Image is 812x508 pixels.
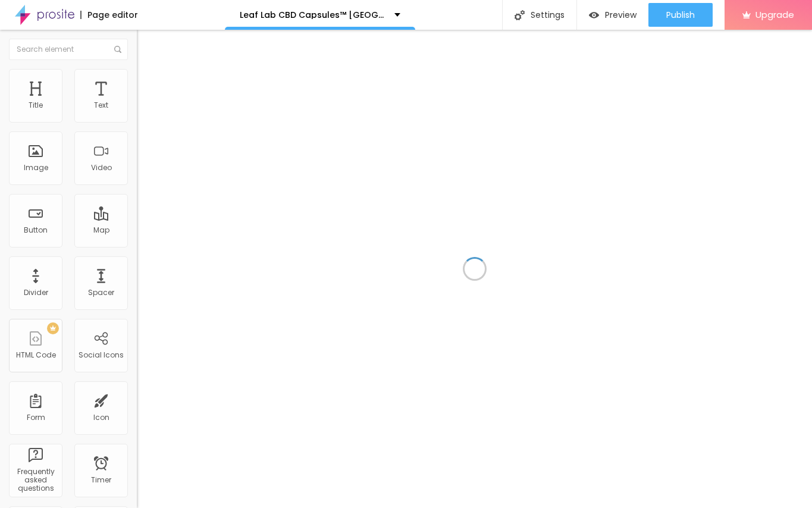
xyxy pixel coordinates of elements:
span: Preview [605,10,637,20]
div: Spacer [88,289,114,297]
span: Publish [666,10,695,20]
div: HTML Code [16,351,56,359]
span: Upgrade [755,10,794,20]
div: Text [94,101,108,109]
div: Social Icons [79,351,124,359]
div: Page editor [80,11,138,19]
div: Image [24,164,48,172]
div: Frequently asked questions [12,468,59,493]
img: view-1.svg [589,10,599,20]
div: Form [27,413,45,422]
div: Map [93,226,109,234]
div: Icon [93,413,109,422]
p: Leaf Lab CBD Capsules™ [GEOGRAPHIC_DATA] Official Store [240,11,385,19]
input: Search element [9,39,128,60]
div: Title [29,101,43,109]
div: Divider [24,289,48,297]
img: Icone [114,46,121,53]
img: Icone [515,10,525,20]
div: Button [24,226,48,234]
div: Timer [91,476,111,484]
button: Preview [577,3,648,27]
div: Video [91,164,112,172]
button: Publish [648,3,713,27]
